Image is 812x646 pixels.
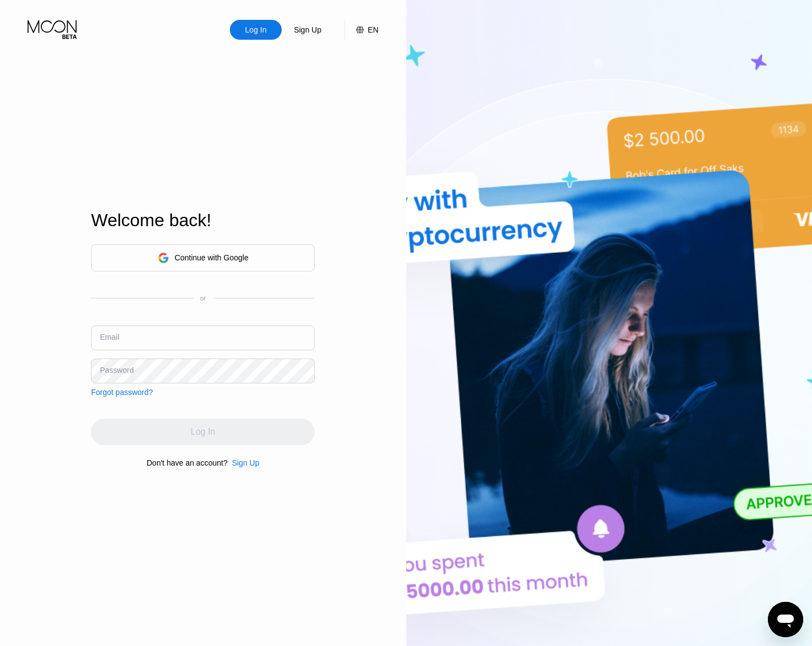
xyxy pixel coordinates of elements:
div: Welcome back! [91,210,315,231]
div: Email [100,333,119,341]
div: Sign Up [232,458,260,467]
div: or [200,295,206,302]
div: Password [100,366,133,375]
div: Sign Up [228,458,260,467]
iframe: Button to launch messaging window [768,602,803,637]
div: Sign Up [293,24,322,35]
div: Forgot password? [91,388,153,397]
div: Log In [244,24,268,35]
div: Sign Up [282,20,334,40]
div: EN [345,20,378,40]
div: Don't have an account? [147,458,228,467]
div: Continue with Google [175,253,249,262]
div: Log In [230,20,282,40]
div: Continue with Google [91,244,315,271]
div: EN [368,25,378,34]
